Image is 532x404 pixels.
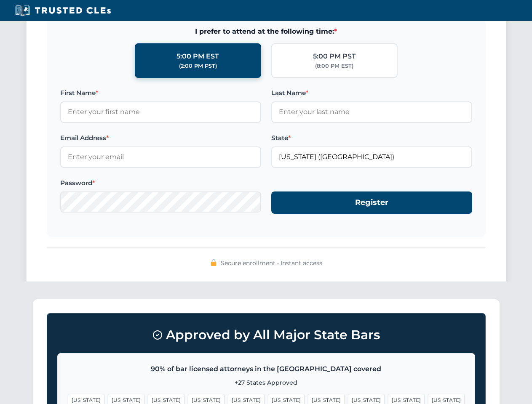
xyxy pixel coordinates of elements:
[271,101,472,122] input: Enter your last name
[68,364,465,375] p: 90% of bar licensed attorneys in the [GEOGRAPHIC_DATA] covered
[221,258,322,268] span: Secure enrollment • Instant access
[60,88,261,98] label: First Name
[13,4,113,17] img: Trusted CLEs
[179,62,217,70] div: (2:00 PM PST)
[57,324,475,346] h3: Approved by All Major State Bars
[176,51,219,62] div: 5:00 PM EST
[271,146,472,167] input: Florida (FL)
[60,133,261,143] label: Email Address
[271,133,472,143] label: State
[271,191,472,214] button: Register
[60,26,472,37] span: I prefer to attend at the following time:
[60,178,261,188] label: Password
[60,146,261,167] input: Enter your email
[68,378,465,387] p: +27 States Approved
[313,51,356,62] div: 5:00 PM PST
[315,62,353,70] div: (8:00 PM EST)
[271,88,472,98] label: Last Name
[210,259,217,266] img: 🔒
[60,101,261,122] input: Enter your first name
